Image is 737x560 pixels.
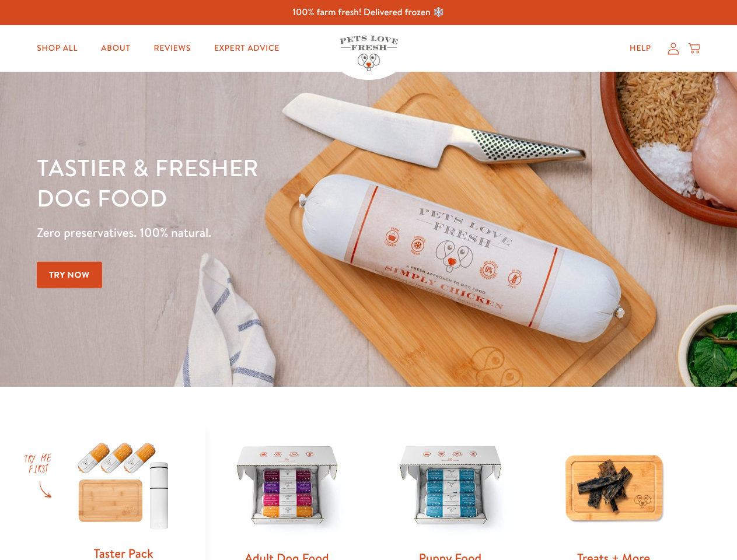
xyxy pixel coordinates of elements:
p: Zero preservatives. 100% natural. [37,222,479,243]
a: Reviews [144,37,200,60]
a: Expert Advice [205,37,289,60]
img: Pets Love Fresh [340,36,398,71]
a: Shop All [27,37,87,60]
a: Help [620,37,661,60]
a: About [92,37,139,60]
a: Try Now [37,262,102,288]
h1: Tastier & fresher dog food [37,152,479,213]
